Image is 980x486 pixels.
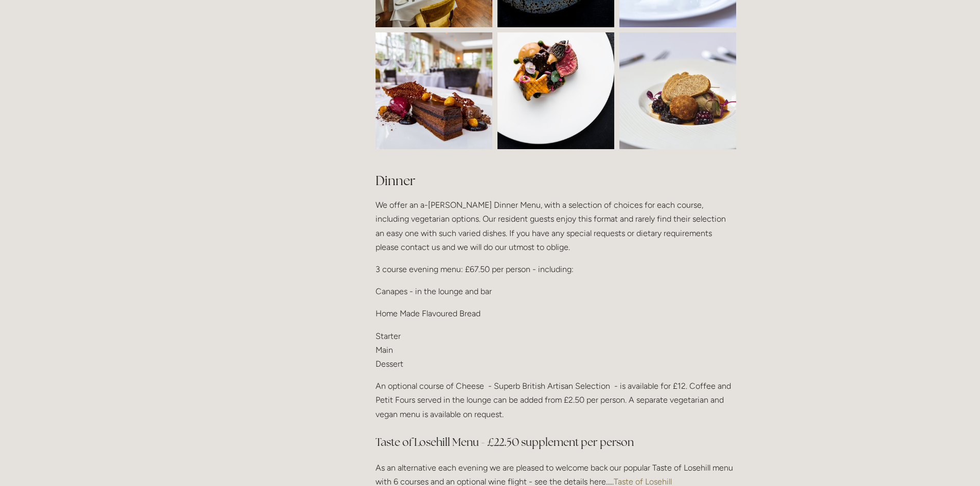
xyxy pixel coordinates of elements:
p: Starter Main Dessert [376,329,736,371]
h3: Taste of Losehill Menu - £22.50 supplement per person [376,432,736,453]
h2: Dinner [376,172,736,190]
p: Canapes - in the lounge and bar [376,284,736,298]
img: DSC_8057b.jpg [497,32,665,149]
img: October 2021 (13).jpg [355,32,531,149]
img: October 2021 (10).jpg [590,32,765,149]
p: An optional course of Cheese - Superb British Artisan Selection - is available for £12. Coffee an... [376,379,736,421]
p: Home Made Flavoured Bread [376,307,736,320]
p: 3 course evening menu: £67.50 per person - including: [376,262,736,276]
p: We offer an a-[PERSON_NAME] Dinner Menu, with a selection of choices for each course, including v... [376,198,736,254]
